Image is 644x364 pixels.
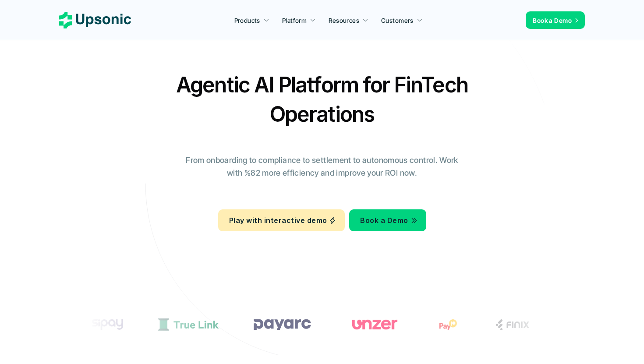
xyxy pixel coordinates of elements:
p: Play with interactive demo [229,214,327,227]
a: Products [229,12,275,28]
h2: Agentic AI Platform for FinTech Operations [169,70,475,129]
p: Products [234,16,260,25]
p: Book a Demo [360,214,408,227]
p: Book a Demo [533,16,572,25]
a: Play with interactive demo [218,209,345,231]
p: Resources [329,16,359,25]
p: Platform [282,16,307,25]
a: Book a Demo [349,209,426,231]
a: Book a Demo [526,11,585,29]
p: From onboarding to compliance to settlement to autonomous control. Work with %82 more efficiency ... [180,154,464,180]
p: Customers [381,16,414,25]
